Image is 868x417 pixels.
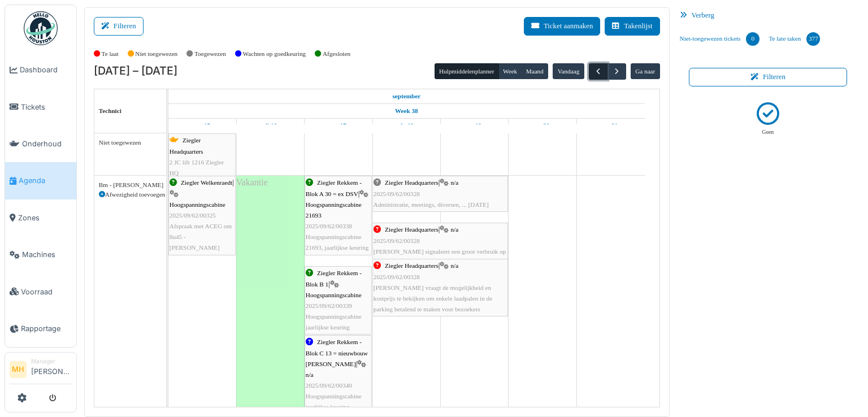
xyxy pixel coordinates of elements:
a: 20 september 2025 [533,119,553,133]
button: Filteren [689,68,848,86]
button: Ticket aanmaken [524,17,600,36]
p: Geen [762,128,774,137]
a: Agenda [5,162,76,199]
span: Hoogspanningscabine [306,292,362,298]
h2: [DATE] – [DATE] [94,64,177,78]
div: | [306,268,371,333]
a: 17 september 2025 [328,119,349,133]
a: Rapportage [5,310,76,347]
span: Hoogspanningscabine 21693 [306,201,362,219]
a: Tickets [5,88,76,125]
span: Zones [18,212,72,223]
a: Voorraad [5,273,76,310]
a: Onderhoud [5,125,76,162]
a: 16 september 2025 [261,119,280,133]
div: 377 [806,32,820,46]
span: Administratie, meetings, diversen, ... [DATE] [374,201,489,208]
a: 18 september 2025 [396,119,416,133]
a: 15 september 2025 [389,89,423,103]
div: | [306,337,371,412]
span: Ziegler Rekkem - Blok C 13 = nieuwbouw [PERSON_NAME] [306,338,368,367]
span: Ziegler Headquarters [170,137,203,154]
li: [PERSON_NAME] [31,357,72,381]
span: 2025/09/62/00339 [306,302,352,309]
span: Voorraad [21,286,72,297]
div: | [374,177,507,210]
span: Hoogspanningscabine [170,201,225,208]
button: Week [498,63,522,79]
span: Hoogspanningscabine 21693, jaarlijkse keuring [306,233,369,251]
button: Hulpmiddelenplanner [435,63,499,79]
span: n/a [306,371,314,378]
span: 2 JC lift 1216 Ziegler HQ [170,159,224,176]
span: n/a [451,262,459,269]
span: 2025/09/62/00340 [306,382,352,389]
span: n/a [451,226,459,233]
a: Zones [5,199,76,236]
span: Afspraak met ACEG om 8u45 - [PERSON_NAME] [170,223,232,251]
div: Afwezigheid toevoegen [99,190,162,199]
span: 2025/09/62/00328 [374,237,420,244]
span: 2025/09/62/00328 [374,273,420,280]
label: Afgesloten [323,49,350,59]
span: Tickets [21,102,72,112]
span: Dashboard [20,64,72,75]
button: Maand [521,63,548,79]
span: Vakantie [236,177,268,187]
button: Takenlijst [605,17,659,36]
span: Onderhoud [22,138,72,149]
span: 2025/09/62/00328 [374,190,420,197]
span: Rapportage [21,323,72,334]
div: | [170,177,235,253]
button: Filteren [94,17,144,36]
span: [PERSON_NAME] vraagt de mogelijkheid en kostprijs te bekijken om enkele laadpalen in de parking b... [374,284,492,312]
div: | [306,177,371,253]
div: Manager [31,357,72,366]
label: Niet toegewezen [135,49,177,59]
img: Badge_color-CXgf-gQk.svg [24,11,58,45]
a: Te late taken [764,24,824,54]
div: Niet toegewezen [99,138,162,147]
span: 2025/09/62/00325 [170,212,216,219]
span: Ziegler Rekkem - Blok A 30 = ex DSV [306,179,362,197]
span: Agenda [19,175,72,186]
div: Verberg [675,7,861,24]
button: Vorige [589,63,607,80]
a: Machines [5,236,76,273]
div: | [374,260,507,315]
button: Volgende [607,63,626,80]
span: Ziegler Rekkem - Blok B 1 [306,270,362,287]
li: MH [10,361,27,378]
span: Hoogspanningscabine jaarlijkse keuring [306,313,362,331]
button: Vandaag [553,63,584,79]
label: Wachten op goedkeuring [243,49,306,59]
a: 21 september 2025 [601,119,621,133]
a: 19 september 2025 [465,119,484,133]
a: Week 38 [392,104,421,118]
button: Ga naar [631,63,660,79]
a: MH Manager[PERSON_NAME] [10,357,72,384]
span: Hoogspanningscabine jaarlijkse keuring [306,393,362,410]
a: Niet-toegewezen tickets [675,24,765,54]
div: 0 [746,32,759,46]
a: Dashboard [5,51,76,88]
label: Toegewezen [194,49,226,59]
div: | [374,224,507,268]
span: Machines [22,249,72,260]
span: Technici [99,107,121,114]
label: Te laat [102,49,119,59]
span: [PERSON_NAME] signaleert een groot verbruik op PC 110 [374,248,506,266]
span: Ziegler Headquarters [385,179,439,186]
span: Ziegler Welkenraedt [181,179,232,186]
a: 15 september 2025 [191,119,213,133]
span: 2025/09/62/00338 [306,223,352,229]
span: Ziegler Headquarters [385,262,439,269]
span: Ziegler Headquarters [385,226,439,233]
span: n/a [451,179,459,186]
div: Bm - [PERSON_NAME] [99,180,162,190]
